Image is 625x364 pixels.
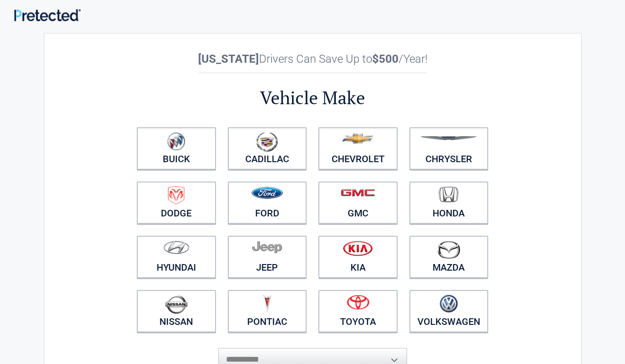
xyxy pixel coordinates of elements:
[318,182,398,224] a: GMC
[14,9,81,21] img: Main Logo
[343,240,373,256] img: kia
[440,295,458,313] img: volkswagen
[252,240,282,254] img: jeep
[131,52,494,66] h2: Drivers Can Save Up to /Year
[318,236,398,278] a: Kia
[437,240,460,259] img: mazda
[167,132,185,151] img: buick
[347,295,369,310] img: toyota
[165,295,188,314] img: nissan
[409,127,489,170] a: Chrysler
[228,236,307,278] a: Jeep
[318,127,398,170] a: Chevrolet
[262,295,272,313] img: pontiac
[137,127,216,170] a: Buick
[342,133,374,144] img: chevrolet
[341,189,375,197] img: gmc
[409,182,489,224] a: Honda
[318,290,398,332] a: Toyota
[131,86,494,110] h2: Vehicle Make
[409,290,489,332] a: Volkswagen
[137,236,216,278] a: Hyundai
[228,127,307,170] a: Cadillac
[409,236,489,278] a: Mazda
[198,52,259,66] b: [US_STATE]
[137,290,216,332] a: Nissan
[256,132,278,152] img: cadillac
[228,182,307,224] a: Ford
[251,187,283,199] img: ford
[372,52,399,66] b: $500
[168,186,184,205] img: dodge
[228,290,307,332] a: Pontiac
[137,182,216,224] a: Dodge
[439,186,458,203] img: honda
[163,240,190,254] img: hyundai
[420,136,477,141] img: chrysler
